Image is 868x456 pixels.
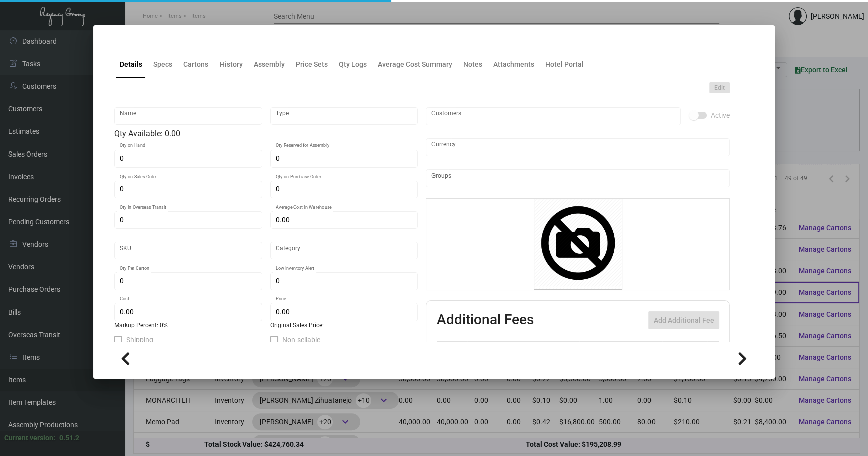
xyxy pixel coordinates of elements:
[254,59,285,70] div: Assembly
[431,112,676,120] input: Add new..
[709,82,730,93] button: Edit
[153,59,172,70] div: Specs
[59,433,79,443] div: 0.51.2
[711,109,730,121] span: Active
[183,59,208,70] div: Cartons
[463,59,482,70] div: Notes
[714,84,725,92] span: Edit
[4,433,55,443] div: Current version:
[120,59,142,70] div: Details
[282,334,320,346] span: Non-sellable
[437,311,534,329] h2: Additional Fees
[648,311,719,329] button: Add Additional Fee
[339,59,367,70] div: Qty Logs
[220,59,243,70] div: History
[296,59,328,70] div: Price Sets
[493,59,534,70] div: Attachments
[114,128,418,140] div: Qty Available: 0.00
[545,59,584,70] div: Hotel Portal
[378,59,452,70] div: Average Cost Summary
[126,334,153,346] span: Shipping
[654,316,714,324] span: Add Additional Fee
[431,174,725,182] input: Add new..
